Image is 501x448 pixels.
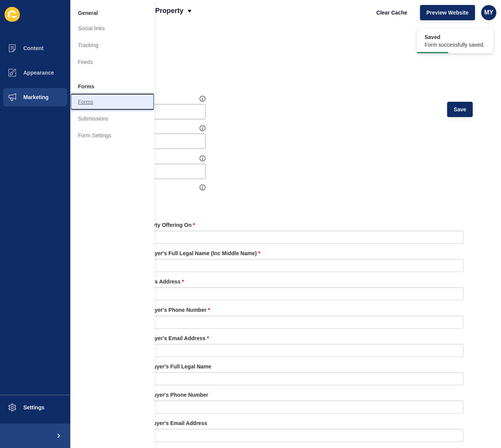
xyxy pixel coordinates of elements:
[420,5,475,20] button: Preview Website
[484,9,493,16] span: MY
[447,102,473,117] button: Save
[138,334,209,342] label: 1st Buyer's Email Address
[78,9,98,17] span: General
[138,363,211,370] label: 2nd Buyer's Full Legal Name
[70,127,154,144] a: Form Settings
[78,83,94,90] span: Forms
[425,33,485,41] span: Saved
[70,20,154,37] a: Social links
[425,41,485,49] span: Form successfully saved.
[138,249,260,257] label: 1st Buyer's Full Legal Name (Inc Middle Name)
[70,37,154,54] a: Tracking
[138,221,195,229] label: Property Offering On
[138,419,207,427] label: 2nd Buyer's Email Address
[376,9,407,16] span: Clear Cache
[426,9,469,16] span: Preview Website
[70,93,154,110] a: Forms
[138,278,184,285] label: Buyer's Address
[70,110,154,127] a: Submissions
[138,391,208,399] label: 2nd Buyer's Phone Number
[138,306,210,314] label: 1st Buyer's Phone Number
[454,106,466,113] span: Save
[70,54,154,70] a: Feeds
[370,5,414,20] button: Clear Cache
